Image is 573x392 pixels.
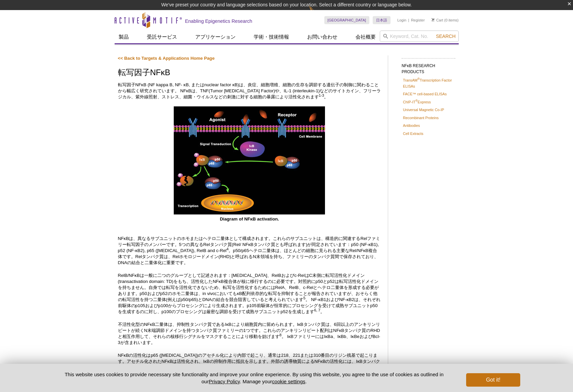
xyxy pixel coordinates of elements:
[403,115,439,121] a: Recombinant Proteins
[303,31,341,43] a: お問い合わせ
[118,322,381,346] p: 不活性化型のNFκB二量体は、抑制性タンパク質であるIκBにより細胞質内に留められます。IκBタンパク質は、6回以上のアンキリンリピートが続くN末端調節ドメインを持つタンパク質ファミリーの1つで...
[403,99,431,105] a: ChIP-IT®Express
[403,91,447,97] a: FACE™ cell-based ELISAs
[402,58,455,76] h2: NFκB RESEARCH PRODUCTS
[432,18,443,22] a: Cart
[118,273,381,315] p: RelB/NFκBは一般に二つのグループとして記述されます：[MEDICAL_DATA]、RelBおよびc-RelはC末側に転写活性化ドメイン(transactivation domain: T...
[174,106,325,214] img: Diagram of NFkB activation.
[380,31,459,42] input: Keyword, Cat. No.
[434,33,457,39] button: Search
[272,379,305,384] button: cookie settings
[415,99,418,102] sup: ®
[466,373,520,387] button: Got it!
[118,236,381,266] p: NFκBは、異なるサブユニットのホモまたはヘテロ二量体として構成されます。これらのサブユニットは、構造的に関連するRelファミリー転写因子のメンバーです。5つの異なるRelタンパク質(Rel/ ...
[209,379,240,384] a: Privacy Policy
[118,56,215,61] a: << Back to Targets & Applications Home Page
[185,18,252,24] h2: Enabling Epigenetics Research
[417,77,420,81] sup: ®
[309,5,327,21] img: Change Here
[53,371,455,385] p: This website uses cookies to provide necessary site functionality and improve your online experie...
[403,131,423,137] a: Cell Extracts
[373,16,391,24] a: 日本語
[324,16,370,24] a: [GEOGRAPHIC_DATA]
[403,107,444,113] a: Universal Magnetic Co-IP
[143,31,181,43] a: 受託サービス
[432,16,459,24] li: (0 items)
[118,352,381,383] p: NFκBの活性化はp65 ([MEDICAL_DATA])のアセチル化により内部で起こり、通常は218、221または310番目のリジン残基で起こります。アセチル化されたNFκBは活性化され、Iκ...
[408,16,409,24] li: |
[227,247,229,251] sup: 4
[403,77,454,89] a: TransAM®Transcription Factor ELISAs
[118,68,381,78] h1: 転写因子NFκB
[191,31,240,43] a: アプリケーション
[397,18,406,22] a: Login
[319,93,324,97] sup: 1-3
[250,31,293,43] a: 学術・技術情報
[352,31,380,43] a: 会社概要
[220,216,279,222] strong: Diagram of NFκB activation.
[118,82,381,100] p: 転写因子NFκB (NF kappa B, NF- κB, またはnuclear factor κB)は、炎症、細胞増殖、細胞の生存を調節する遺伝子の制御に関わることから幅広く研究されています。...
[432,18,435,21] img: Your Cart
[436,34,455,39] span: Search
[411,18,425,22] a: Register
[314,308,320,312] sup: 6, 7
[403,122,420,129] a: Antibodies
[303,296,305,300] sup: 5
[115,31,133,43] a: 製品
[280,333,282,337] sup: 8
